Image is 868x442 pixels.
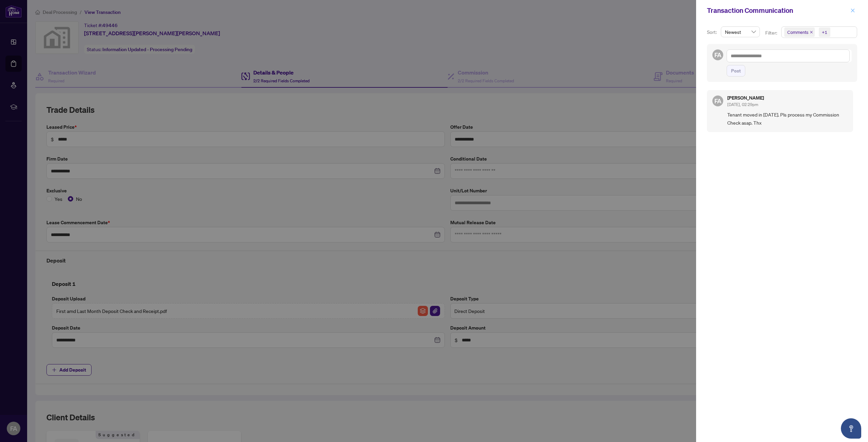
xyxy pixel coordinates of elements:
div: Transaction Communication [707,5,848,16]
span: close [810,30,813,34]
span: FA [714,96,722,106]
span: [DATE], 02:29pm [727,102,758,107]
span: Newest [725,27,756,37]
div: +1 [822,29,827,36]
h5: [PERSON_NAME] [727,96,764,100]
span: close [850,8,855,13]
span: Comments [784,27,815,37]
p: Sort: [707,28,718,36]
span: Tenant moved in [DATE]. Pls process my Commission Check asap. Thx [727,111,848,127]
p: Filter: [765,29,778,37]
button: Open asap [841,418,861,439]
span: FA [714,50,722,60]
span: Comments [787,29,808,36]
button: Post [727,65,745,77]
